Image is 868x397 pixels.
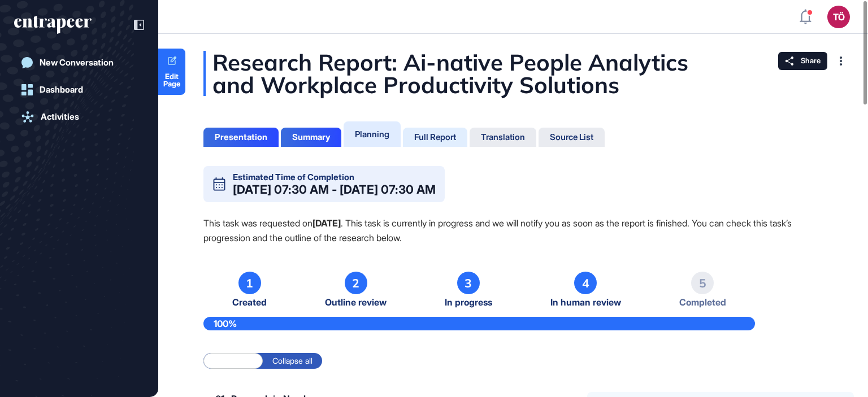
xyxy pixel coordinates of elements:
[325,297,387,308] span: Outline review
[158,49,185,95] a: Edit Page
[457,272,480,294] div: 3
[14,16,92,34] div: entrapeer-logo
[14,78,144,101] a: Dashboard
[40,58,114,68] div: New Conversation
[827,6,850,28] button: TÖ
[233,173,354,181] div: Estimated Time of Completion
[203,216,823,245] p: This task was requested on . This task is currently in progress and we will notify you as soon as...
[550,297,621,308] span: In human review
[203,51,823,96] div: Research Report: Ai-native People Analytics and Workplace Productivity Solutions
[345,272,367,294] div: 2
[691,272,714,294] div: 5
[14,51,144,74] a: New Conversation
[414,132,456,142] div: Full Report
[313,217,341,229] strong: [DATE]
[445,297,492,308] span: In progress
[40,85,83,95] div: Dashboard
[238,272,261,294] div: 1
[263,353,322,369] label: Collapse all
[14,106,144,128] a: Activities
[679,297,726,308] span: Completed
[215,132,267,142] div: Presentation
[203,317,755,330] div: 100%
[233,184,436,195] div: [DATE] 07:30 AM - [DATE] 07:30 AM
[158,73,185,88] span: Edit Page
[203,353,263,369] label: Expand all
[481,132,525,142] div: Translation
[232,297,267,308] span: Created
[574,272,597,294] div: 4
[41,112,79,122] div: Activities
[292,132,330,142] div: Summary
[550,132,593,142] div: Source List
[355,129,389,139] div: Planning
[801,56,821,66] span: Share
